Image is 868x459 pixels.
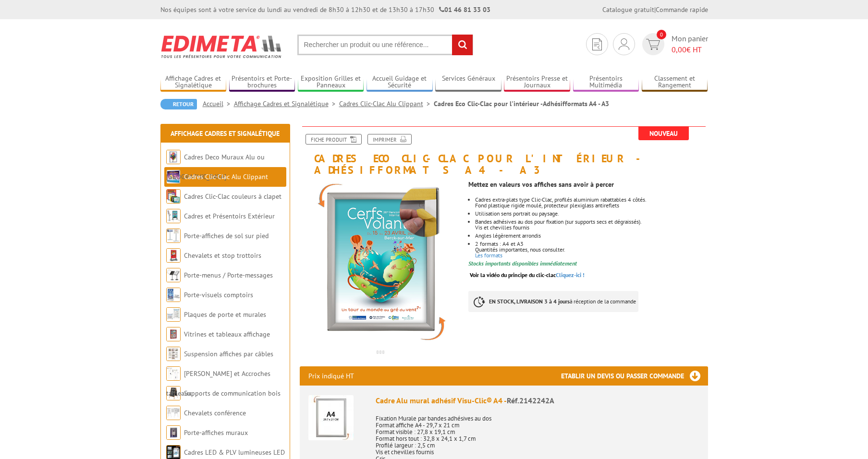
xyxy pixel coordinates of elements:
[184,271,273,279] a: Porte-menus / Porte-messages
[470,271,585,278] a: Voir la vidéo du principe du clic-clacCliquez-ici !
[229,74,295,90] a: Présentoirs et Porte-brochures
[507,396,554,405] span: Réf.2142242A
[298,74,364,90] a: Exposition Grilles et Panneaux
[376,395,699,406] div: Cadre Alu mural adhésif Visu-Clic® A4 -
[166,248,181,263] img: Chevalets et stop trottoirs
[166,189,181,204] img: Cadres Clic-Clac couleurs à clapet
[166,366,181,381] img: Cimaises et Accroches tableaux
[184,350,273,358] a: Suspension affiches par câbles
[468,180,614,189] strong: Mettez en valeurs vos affiches sans avoir à percer
[166,369,270,398] a: [PERSON_NAME] et Accroches tableaux
[657,30,666,39] span: 0
[166,307,181,322] img: Plaques de porte et murales
[602,5,654,14] a: Catalogue gratuit
[475,225,708,230] p: Vis et chevilles fournis
[166,288,181,302] img: Porte-visuels comptoirs
[184,231,269,240] a: Porte-affiches de sol sur pied
[166,268,181,282] img: Porte-menus / Porte-messages
[339,99,434,108] a: Cadres Clic-Clac Alu Clippant
[300,181,462,342] img: 2142232a_cadre_visu-clic_adhesif_devant_dos.jpg
[672,33,708,55] span: Mon panier
[166,406,181,420] img: Chevalets conférence
[297,35,473,55] input: Rechercher un produit ou une référence...
[475,252,502,259] a: Les formats
[184,409,246,417] a: Chevalets conférence
[184,389,281,398] a: Supports de communication bois
[475,211,708,217] li: Utilisation sens portrait ou paysage.
[638,127,689,140] span: Nouveau
[184,172,268,181] a: Cadres Clic-Clac Alu Clippant
[646,39,660,50] img: devis rapide
[439,5,490,14] strong: 01 46 81 33 03
[470,271,556,278] span: Voir la vidéo du principe du clic-clac
[160,5,490,14] div: Nos équipes sont à votre service du lundi au vendredi de 8h30 à 12h30 et de 13h30 à 17h30
[435,74,501,90] a: Services Généraux
[184,251,261,260] a: Chevalets et stop trottoirs
[475,197,708,208] li: Cadres extra-plats type Clic-Clac, profilés aluminium rabattables 4 côtés. Fond plastique rigide ...
[602,5,708,14] div: |
[672,44,708,55] span: € HT
[171,129,280,138] a: Affichage Cadres et Signalétique
[184,192,281,201] a: Cadres Clic-Clac couleurs à clapet
[573,74,639,90] a: Présentoirs Multimédia
[166,150,181,164] img: Cadres Deco Muraux Alu ou Bois
[672,45,686,54] span: 0,00
[166,229,181,243] img: Porte-affiches de sol sur pied
[166,209,181,223] img: Cadres et Présentoirs Extérieur
[561,366,708,386] h3: Etablir un devis ou passer commande
[160,99,197,109] a: Retour
[504,74,570,90] a: Présentoirs Presse et Journaux
[160,29,283,64] img: Edimeta
[166,347,181,361] img: Suspension affiches par câbles
[475,241,708,247] p: 2 formats : A4 et A3
[452,35,473,55] input: rechercher
[306,134,362,145] a: Fiche produit
[184,330,270,338] a: Vitrines et tableaux affichage
[184,290,253,299] a: Porte-visuels comptoirs
[166,153,265,181] a: Cadres Deco Muraux Alu ou [GEOGRAPHIC_DATA]
[203,99,234,108] a: Accueil
[475,219,708,225] p: Bandes adhésives au dos pour fixation (sur supports secs et dégraissés).
[234,99,339,108] a: Affichage Cadres et Signalétique
[166,425,181,440] img: Porte-affiches muraux
[543,99,565,108] strong: Adhésif
[314,163,378,177] strong: Adhésif
[592,38,602,50] img: devis rapide
[308,395,354,440] img: Cadre Alu mural adhésif Visu-Clic® A4
[640,33,708,55] a: devis rapide 0 Mon panier 0,00€ HT
[184,428,248,437] a: Porte-affiches muraux
[468,260,577,267] font: Stocks importants disponibles immédiatement
[308,366,354,386] p: Prix indiqué HT
[642,74,708,90] a: Classement et Rangement
[434,99,609,109] li: Cadres Eco Clic-Clac pour l'intérieur - formats A4 - A3
[184,448,285,457] a: Cadres LED & PLV lumineuses LED
[367,134,412,145] a: Imprimer
[184,212,275,220] a: Cadres et Présentoirs Extérieur
[184,310,266,319] a: Plaques de porte et murales
[619,38,629,50] img: devis rapide
[656,5,708,14] a: Commande rapide
[468,291,638,312] p: à réception de la commande
[475,247,708,253] p: Quantités importantes, nous consulter.
[367,74,433,90] a: Accueil Guidage et Sécurité
[166,327,181,341] img: Vitrines et tableaux affichage
[160,74,227,90] a: Affichage Cadres et Signalétique
[489,298,570,305] strong: EN STOCK, LIVRAISON 3 à 4 jours
[475,233,708,239] li: Angles légèrement arrondis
